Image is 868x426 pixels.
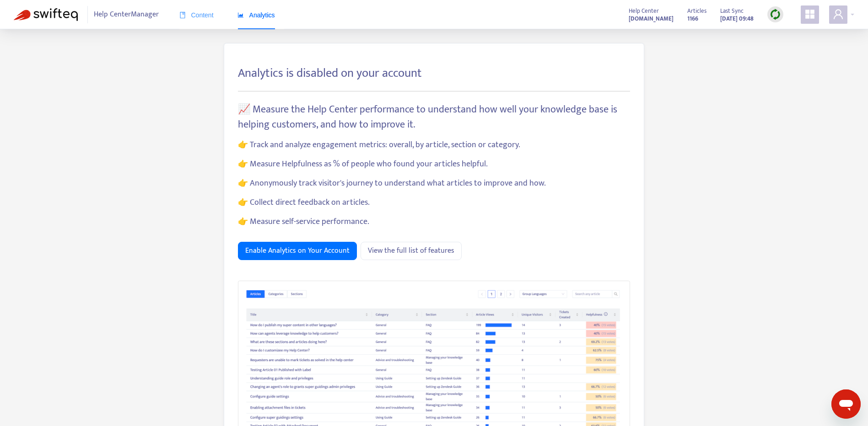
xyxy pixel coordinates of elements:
[629,13,674,24] a: [DOMAIN_NAME]
[179,12,186,18] span: book
[238,197,630,209] p: 👉 Collect direct feedback on articles.
[238,158,630,170] p: 👉 Measure Helpfulness as % of people who found your articles helpful.
[94,6,159,23] span: Help Center Manager
[720,14,754,24] strong: [DATE] 09:48
[238,242,357,260] button: Enable Analytics on Your Account
[629,6,659,16] span: Help Center
[238,177,630,190] p: 👉 Anonymously track visitor's journey to understand what articles to improve and how.
[687,14,698,24] strong: 1166
[245,245,350,256] span: Enable Analytics on Your Account
[804,9,815,20] span: appstore
[238,216,630,228] p: 👉 Measure self-service performance.
[368,245,454,256] span: View the full list of features
[237,11,275,19] span: Analytics
[238,66,630,81] h3: Analytics is disabled on your account
[179,11,214,19] span: Content
[14,8,78,21] img: Swifteq
[833,9,844,20] span: user
[831,389,861,419] iframe: Przycisk uruchamiania okna komunikatora, konwersacja w toku
[238,139,630,151] p: 👉 Track and analyze engagement metrics: overall, by article, section or category.
[770,9,781,20] img: sync.dc5367851b00ba804db3.png
[237,12,244,18] span: area-chart
[238,102,630,132] p: 📈 Measure the Help Center performance to understand how well your knowledge base is helping custo...
[687,6,706,16] span: Articles
[720,6,744,16] span: Last Sync
[361,242,462,260] a: View the full list of features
